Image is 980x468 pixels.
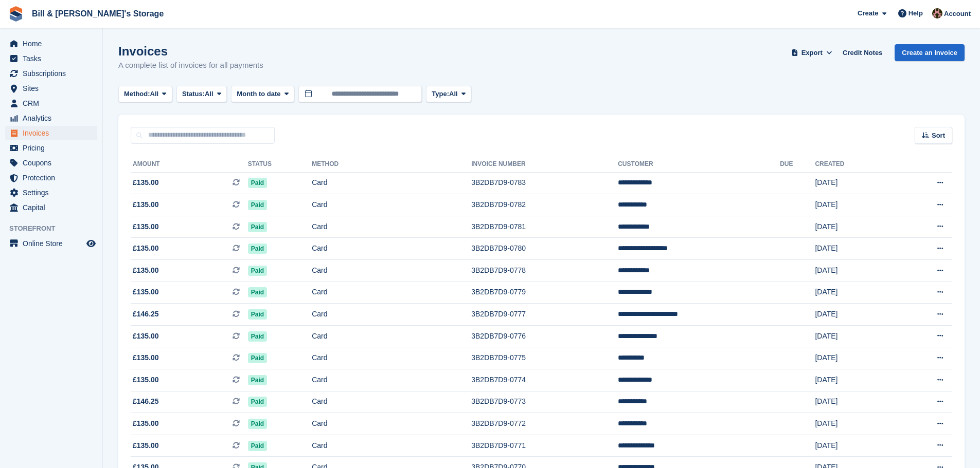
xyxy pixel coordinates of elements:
span: Storefront [9,223,102,234]
span: £135.00 [133,440,159,451]
span: Paid [248,222,267,232]
span: £135.00 [133,418,159,429]
td: [DATE] [815,260,894,282]
td: [DATE] [815,194,894,216]
span: Paid [248,200,267,210]
span: Paid [248,309,267,320]
span: Invoices [23,126,84,140]
td: Card [312,325,471,347]
span: CRM [23,96,84,110]
td: 3B2DB7D9-0771 [471,435,618,457]
td: [DATE] [815,282,894,304]
td: 3B2DB7D9-0781 [471,216,618,238]
span: All [150,89,159,99]
td: 3B2DB7D9-0782 [471,194,618,216]
a: menu [5,81,97,96]
td: 3B2DB7D9-0776 [471,325,618,347]
th: Invoice Number [471,156,618,173]
th: Due [780,156,815,173]
span: Pricing [23,141,84,155]
span: Paid [248,441,267,451]
span: Method: [124,89,150,99]
span: £135.00 [133,352,159,363]
span: Sort [932,130,945,141]
a: menu [5,96,97,110]
button: Status: All [176,86,227,103]
td: 3B2DB7D9-0774 [471,369,618,391]
td: [DATE] [815,216,894,238]
span: Export [801,48,823,58]
td: [DATE] [815,391,894,413]
span: £135.00 [133,265,159,276]
span: Paid [248,397,267,407]
td: Card [312,172,471,194]
td: [DATE] [815,172,894,194]
span: Create [858,8,878,18]
a: menu [5,126,97,140]
td: Card [312,304,471,326]
td: 3B2DB7D9-0779 [471,282,618,304]
a: menu [5,185,97,200]
td: [DATE] [815,435,894,457]
td: [DATE] [815,238,894,260]
span: Paid [248,331,267,342]
td: Card [312,347,471,369]
span: Paid [248,419,267,429]
span: £146.25 [133,396,159,407]
span: Paid [248,375,267,385]
a: menu [5,51,97,66]
button: Export [789,44,834,61]
th: Status [248,156,312,173]
td: Card [312,216,471,238]
span: £135.00 [133,177,159,188]
td: 3B2DB7D9-0773 [471,391,618,413]
td: Card [312,260,471,282]
a: menu [5,111,97,125]
h1: Invoices [118,44,263,58]
span: All [449,89,458,99]
th: Method [312,156,471,173]
span: £135.00 [133,243,159,254]
a: menu [5,66,97,81]
span: Month to date [237,89,280,99]
td: 3B2DB7D9-0780 [471,238,618,260]
td: [DATE] [815,304,894,326]
button: Method: All [118,86,172,103]
td: 3B2DB7D9-0783 [471,172,618,194]
th: Customer [618,156,780,173]
a: menu [5,200,97,215]
span: £135.00 [133,199,159,210]
td: [DATE] [815,369,894,391]
span: £135.00 [133,287,159,297]
span: Type: [432,89,449,99]
span: Coupons [23,156,84,170]
td: 3B2DB7D9-0775 [471,347,618,369]
span: Paid [248,178,267,188]
td: Card [312,194,471,216]
p: A complete list of invoices for all payments [118,60,263,71]
span: Tasks [23,51,84,66]
span: Protection [23,171,84,185]
span: Capital [23,200,84,215]
span: Paid [248,266,267,276]
a: Preview store [85,237,97,250]
span: £135.00 [133,375,159,385]
td: [DATE] [815,347,894,369]
td: 3B2DB7D9-0777 [471,304,618,326]
span: Status: [182,89,205,99]
span: £135.00 [133,331,159,342]
span: Paid [248,244,267,254]
span: Sites [23,81,84,96]
td: [DATE] [815,413,894,435]
td: 3B2DB7D9-0772 [471,413,618,435]
button: Month to date [231,86,294,103]
td: Card [312,413,471,435]
a: Bill & [PERSON_NAME]'s Storage [28,5,168,22]
a: menu [5,156,97,170]
td: [DATE] [815,325,894,347]
img: Jack Bottesch [932,8,942,18]
span: Settings [23,185,84,200]
a: Create an Invoice [895,44,965,61]
a: menu [5,141,97,155]
a: menu [5,236,97,251]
